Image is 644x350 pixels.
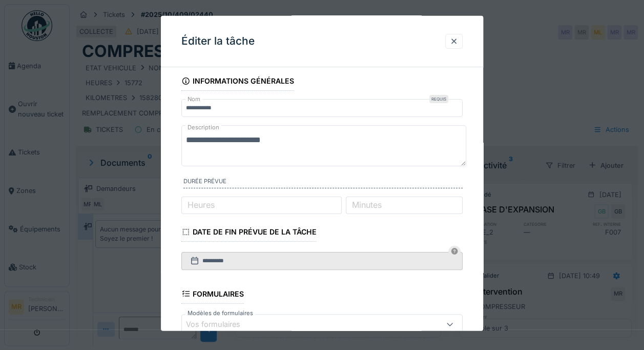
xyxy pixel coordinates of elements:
[185,309,255,318] label: Modèles de formulaires
[185,121,221,133] label: Description
[181,73,294,91] div: Informations générales
[181,224,317,242] div: Date de fin prévue de la tâche
[185,199,217,211] label: Heures
[181,286,244,303] div: Formulaires
[181,35,255,48] h3: Éditer la tâche
[183,177,463,188] label: Durée prévue
[186,319,255,330] div: Vos formulaires
[429,95,448,103] div: Requis
[185,95,202,104] label: Nom
[350,199,384,211] label: Minutes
